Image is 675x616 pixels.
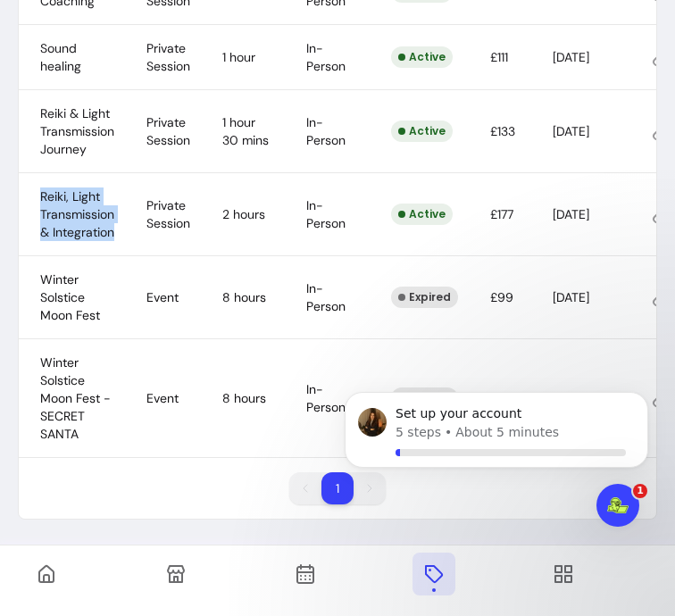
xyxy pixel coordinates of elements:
span: In-Person [306,40,346,74]
span: Winter Solstice Moon Fest - SECRET SANTA [40,354,111,442]
iframe: Intercom live chat [596,484,639,527]
span: 1 hour 30 mins [222,114,269,148]
span: [DATE] [553,289,589,305]
span: 1 hour [222,49,255,65]
span: [DATE] [553,49,589,65]
span: 2 hours [222,206,265,222]
span: In-Person [306,197,346,231]
nav: pagination navigation [280,463,395,513]
span: In-Person [306,381,346,415]
div: Active [391,204,453,225]
span: Event [146,289,179,305]
div: Active [391,46,453,68]
span: Private Session [146,114,190,148]
span: In-Person [306,280,346,314]
div: Active [391,121,453,142]
span: 8 hours [222,390,266,406]
span: 1 [633,484,647,498]
span: [DATE] [553,206,589,222]
span: £177 [490,206,513,222]
span: [DATE] [553,123,589,139]
span: £111 [490,49,508,65]
span: £133 [490,123,515,139]
span: Winter Solstice Moon Fest [40,271,100,323]
span: Reiki, Light Transmission & Integration [40,188,114,240]
span: Sound healing [40,40,81,74]
span: 8 hours [222,289,266,305]
div: Expired [391,287,458,308]
span: Event [146,390,179,406]
span: Private Session [146,197,190,231]
span: Private Session [146,40,190,74]
span: In-Person [306,114,346,148]
span: £99 [490,289,513,305]
span: Reiki & Light Transmission Journey [40,105,114,157]
iframe: Intercom notifications message [318,371,675,568]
